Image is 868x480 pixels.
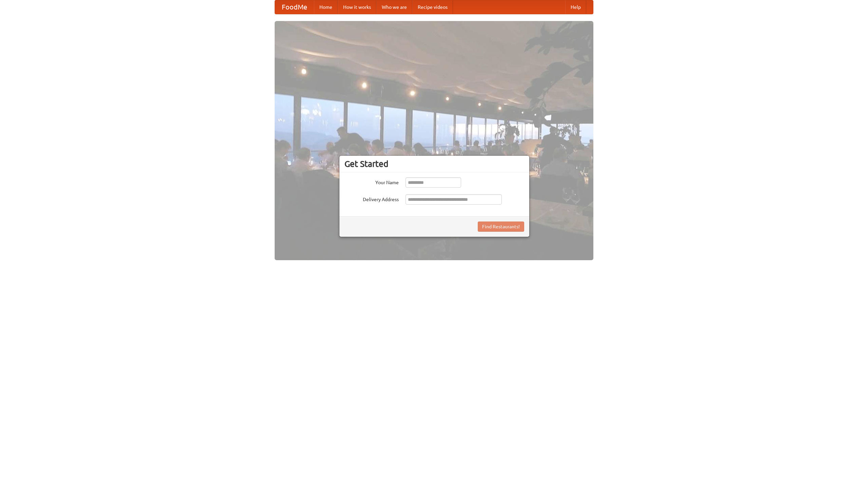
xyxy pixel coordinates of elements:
a: FoodMe [275,0,314,14]
button: Find Restaurants! [478,222,524,232]
h3: Get Started [344,159,524,169]
a: Home [314,0,338,14]
a: Recipe videos [412,0,453,14]
label: Delivery Address [344,194,399,203]
label: Your Name [344,177,399,186]
a: Who we are [376,0,412,14]
a: Help [565,0,586,14]
a: How it works [338,0,376,14]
